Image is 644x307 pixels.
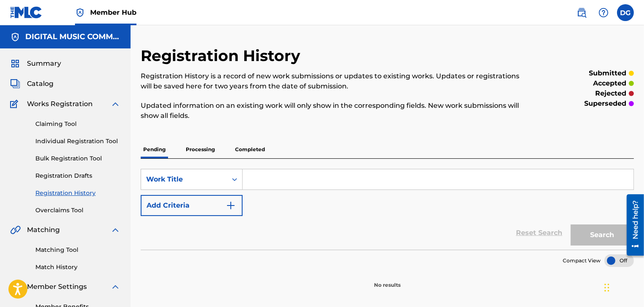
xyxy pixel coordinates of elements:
[589,68,626,78] p: submitted
[10,99,21,109] img: Works Registration
[35,171,120,180] a: Registration Drafts
[35,246,120,254] a: Matching Tool
[141,71,521,91] p: Registration History is a record of new work submissions or updates to existing works. Updates or...
[110,225,120,235] img: expand
[27,99,93,109] span: Works Registration
[10,225,21,235] img: Matching
[35,137,120,146] a: Individual Registration Tool
[595,4,612,21] div: Help
[141,101,521,121] p: Updated information on an existing work will only show in the corresponding fields. New work subm...
[602,267,644,307] iframe: Chat Widget
[25,32,120,42] h5: DIGITAL MUSIC COMMERCE AND EXCHANGE LIMITED
[10,282,20,292] img: Member Settings
[226,200,236,211] img: 9d2ae6d4665cec9f34b9.svg
[141,195,243,216] button: Add Criteria
[10,79,53,89] a: CatalogCatalog
[232,141,267,158] p: Completed
[10,59,61,69] a: SummarySummary
[617,4,634,21] div: User Menu
[141,46,305,65] h2: Registration History
[75,8,85,18] img: Top Rightsholder
[141,169,634,250] form: Search Form
[573,4,590,21] a: Public Search
[35,154,120,163] a: Bulk Registration Tool
[10,59,20,69] img: Summary
[35,206,120,215] a: Overclaims Tool
[563,257,601,264] span: Compact View
[183,141,217,158] p: Processing
[620,191,644,259] iframe: Resource Center
[35,263,120,272] a: Match History
[10,6,43,19] img: MLC Logo
[27,282,87,292] span: Member Settings
[593,78,626,88] p: accepted
[604,275,609,300] div: Drag
[27,59,61,69] span: Summary
[577,8,587,18] img: search
[90,8,136,17] span: Member Hub
[599,8,609,18] img: help
[35,120,120,128] a: Claiming Tool
[584,99,626,109] p: superseded
[27,79,53,89] span: Catalog
[27,225,60,235] span: Matching
[141,141,168,158] p: Pending
[595,88,626,99] p: rejected
[10,79,20,89] img: Catalog
[110,99,120,109] img: expand
[35,189,120,198] a: Registration History
[10,32,20,42] img: Accounts
[110,282,120,292] img: expand
[146,174,222,184] div: Work Title
[374,271,401,289] p: No results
